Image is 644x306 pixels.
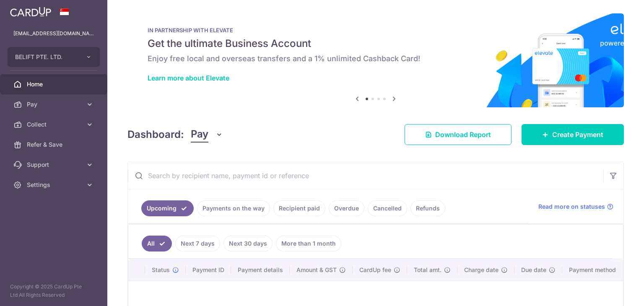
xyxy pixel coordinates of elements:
span: Amount & GST [296,266,337,274]
span: Status [152,266,170,274]
span: Settings [27,181,82,189]
a: Cancelled [368,200,407,216]
span: Read more on statuses [538,202,605,211]
button: Pay [191,127,223,143]
span: Download Report [435,130,491,140]
a: Upcoming [141,200,194,216]
span: Pay [27,100,82,109]
img: Renovation banner [127,13,624,107]
th: Payment details [231,259,290,281]
span: BELIFT PTE. LTD. [15,53,77,61]
a: Learn more about Elevate [148,74,229,82]
h6: Enjoy free local and overseas transfers and a 1% unlimited Cashback Card! [148,54,604,64]
a: More than 1 month [276,236,341,252]
a: Overdue [329,200,364,216]
p: IN PARTNERSHIP WITH ELEVATE [148,27,604,34]
span: Support [27,161,82,169]
span: Refer & Save [27,140,82,149]
input: Search by recipient name, payment id or reference [128,162,603,189]
a: Read more on statuses [538,202,613,211]
th: Payment ID [186,259,231,281]
span: Home [27,80,82,88]
a: Refunds [410,200,445,216]
a: Next 30 days [223,236,273,252]
a: Create Payment [522,124,624,145]
span: Due date [521,266,546,274]
a: Payments on the way [197,200,270,216]
a: All [142,236,172,252]
img: CardUp [10,7,51,17]
a: Recipient paid [273,200,325,216]
span: CardUp fee [359,266,391,274]
span: Total amt. [414,266,441,274]
h5: Get the ultimate Business Account [148,37,604,50]
h4: Dashboard: [127,127,184,142]
button: BELIFT PTE. LTD. [8,47,100,67]
a: Next 7 days [175,236,220,252]
span: Charge date [464,266,499,274]
span: Create Payment [552,130,603,140]
p: [EMAIL_ADDRESS][DOMAIN_NAME] [13,29,94,38]
a: Download Report [405,124,512,145]
span: Collect [27,120,82,129]
th: Payment method [562,259,626,281]
span: Pay [191,127,208,143]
